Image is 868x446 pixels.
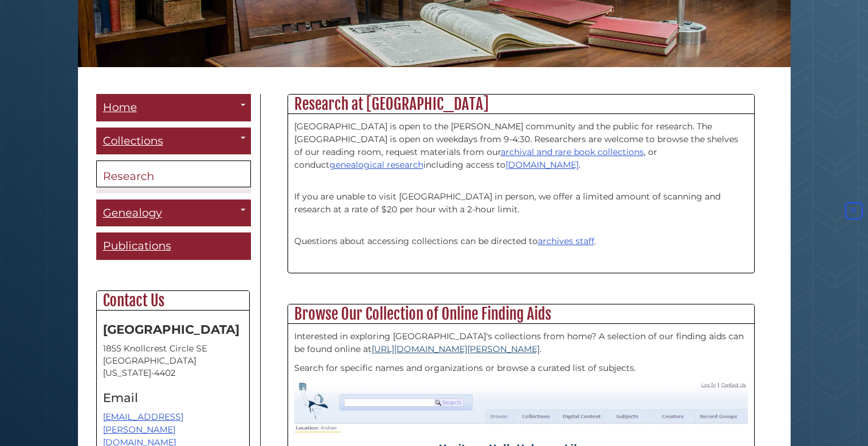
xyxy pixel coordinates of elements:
[103,391,243,405] h4: Email
[103,342,243,379] address: 1855 Knollcrest Circle SE [GEOGRAPHIC_DATA][US_STATE]-4402
[103,206,162,220] span: Genealogy
[103,322,239,337] strong: [GEOGRAPHIC_DATA]
[294,222,748,261] p: Questions about accessing collections can be directed to .
[96,128,251,155] a: Collections
[96,160,251,187] a: Research
[103,134,163,148] span: Collections
[288,304,754,324] h2: Browse Our Collection of Online Finding Aids
[103,101,137,114] span: Home
[294,178,748,216] p: If you are unable to visit [GEOGRAPHIC_DATA] in person, we offer a limited amount of scanning and...
[294,330,748,356] p: Interested in exploring [GEOGRAPHIC_DATA]'s collections from home? A selection of our finding aid...
[294,362,748,375] p: Search for specific names and organizations or browse a curated list of subjects.
[842,206,865,217] a: Back to Top
[330,159,423,170] a: genealogical research
[288,95,754,114] h2: Research at [GEOGRAPHIC_DATA]
[103,239,171,253] span: Publications
[294,120,748,171] p: [GEOGRAPHIC_DATA] is open to the [PERSON_NAME] community and the public for research. The [GEOGRA...
[97,291,249,311] h2: Contact Us
[538,236,595,246] a: archives staff
[501,146,644,157] a: archival and rare book collections
[96,94,251,121] a: Home
[96,200,251,227] a: Genealogy
[96,232,251,260] a: Publications
[506,159,579,170] a: [DOMAIN_NAME]
[372,343,540,354] a: [URL][DOMAIN_NAME][PERSON_NAME]
[103,170,154,183] span: Research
